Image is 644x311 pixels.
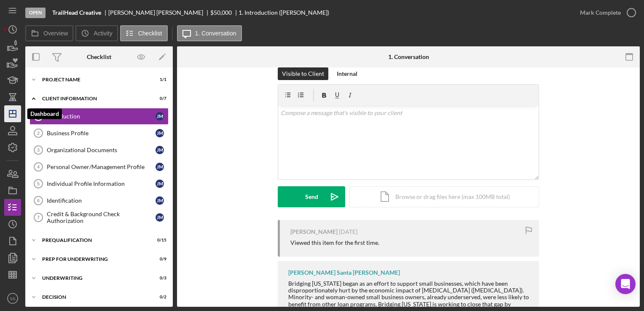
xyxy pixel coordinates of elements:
div: Personal Owner/Management Profile [47,164,156,170]
label: Overview [43,30,68,37]
button: Visible to Client [278,67,328,80]
div: J M [156,180,164,188]
a: 3Organizational DocumentsJM [30,142,169,158]
tspan: 6 [37,198,40,203]
a: 5Individual Profile InformationJM [30,175,169,192]
div: Prequalification [42,238,145,243]
div: 1. Introduction ([PERSON_NAME]) [239,9,329,16]
div: Business Profile [47,130,156,137]
div: Open Intercom Messenger [615,274,636,294]
div: Project Name [42,77,145,82]
div: [PERSON_NAME] [PERSON_NAME] [108,9,210,16]
div: Identification [47,197,156,204]
div: J M [156,196,164,205]
tspan: 4 [37,164,40,169]
div: Credit & Background Check Authorization [47,211,156,224]
label: Checklist [138,30,162,37]
a: 7Credit & Background Check AuthorizationJM [30,209,169,226]
div: Viewed this item for the first time. [290,239,379,246]
div: 1 / 1 [151,77,166,82]
div: Introduction [47,113,156,120]
a: 2Business ProfileJM [30,125,169,142]
button: Overview [25,25,73,41]
tspan: 7 [37,215,40,220]
button: SS [4,290,21,307]
div: J M [156,112,164,121]
div: Open [25,8,46,18]
div: Visible to Client [282,67,324,80]
div: 0 / 3 [151,276,166,281]
div: Prep for Underwriting [42,257,145,262]
time: 2025-10-02 17:37 [339,228,357,235]
button: 1. Conversation [177,25,242,41]
a: 1IntroductionJM [30,108,169,125]
div: [PERSON_NAME] Santa [PERSON_NAME] [288,269,400,276]
a: 6IdentificationJM [30,192,169,209]
button: Mark Complete [572,4,640,21]
a: 4Personal Owner/Management ProfileJM [30,158,169,175]
div: 0 / 15 [151,238,166,243]
div: Checklist [87,54,111,60]
div: J M [156,213,164,222]
button: Internal [333,67,362,80]
button: Checklist [120,25,168,41]
tspan: 3 [37,147,40,153]
div: [PERSON_NAME] [290,228,338,235]
div: Internal [337,67,357,80]
label: 1. Conversation [195,30,236,37]
text: SS [10,296,16,301]
button: Send [278,186,345,207]
div: Underwriting [42,276,145,281]
tspan: 2 [37,131,40,136]
div: J M [156,129,164,137]
div: 0 / 9 [151,257,166,262]
div: Individual Profile Information [47,180,156,187]
div: 1. Conversation [388,54,429,60]
div: Client Information [42,96,145,101]
div: Mark Complete [580,4,621,21]
button: Activity [75,25,118,41]
b: TrailHead Creative [52,9,101,16]
div: J M [156,146,164,154]
div: Organizational Documents [47,147,156,153]
div: Send [305,186,318,207]
div: 0 / 2 [151,295,166,300]
div: Decision [42,295,145,300]
tspan: 1 [37,114,40,119]
span: $50,000 [210,9,232,16]
label: Activity [94,30,112,37]
tspan: 5 [37,181,40,186]
div: 0 / 7 [151,96,166,101]
div: J M [156,163,164,171]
